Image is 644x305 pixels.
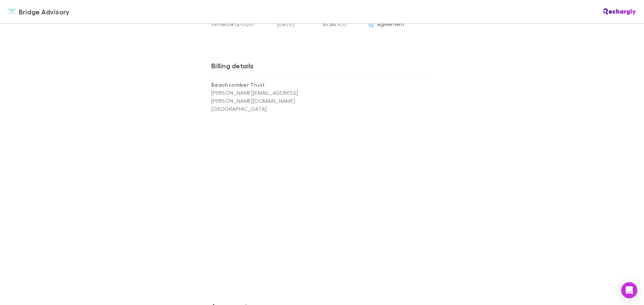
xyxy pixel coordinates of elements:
[603,8,636,15] img: Rechargly Logo
[337,22,346,27] span: NZD
[8,8,16,16] img: Bridge Advisory's Logo
[621,282,637,298] div: Open Intercom Messenger
[210,117,434,271] iframe: Secure address input frame
[211,81,322,89] p: Beachcomber Trust
[19,7,70,17] span: Bridge Advisory
[211,62,433,72] h3: Billing details
[211,89,322,105] p: [PERSON_NAME][EMAIL_ADDRESS][PERSON_NAME][DOMAIN_NAME]
[277,20,317,28] p: [DATE]
[211,20,272,28] div: WFNRS6FQ-0001
[377,21,405,27] span: Agreement
[211,105,322,113] p: [GEOGRAPHIC_DATA]
[323,21,336,27] span: 57.50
